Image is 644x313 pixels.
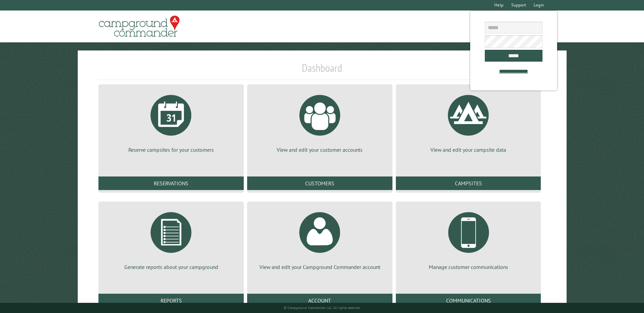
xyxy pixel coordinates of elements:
[255,146,384,153] p: View and edit your customer accounts
[98,176,244,190] a: Reservations
[255,263,384,271] p: View and edit your Campground Commander account
[255,90,384,153] a: View and edit your customer accounts
[97,61,547,80] h1: Dashboard
[107,207,236,271] a: Generate reports about your campground
[247,294,392,307] a: Account
[107,90,236,153] a: Reserve campsites for your customers
[107,146,236,153] p: Reserve campsites for your customers
[404,263,533,271] p: Manage customer communications
[97,13,182,40] img: Campground Commander
[404,146,533,153] p: View and edit your campsite data
[255,207,384,271] a: View and edit your Campground Commander account
[396,294,541,307] a: Communications
[247,176,392,190] a: Customers
[404,90,533,153] a: View and edit your campsite data
[107,263,236,271] p: Generate reports about your campground
[396,176,541,190] a: Campsites
[98,294,244,307] a: Reports
[404,207,533,271] a: Manage customer communications
[284,306,361,310] small: © Campground Commander LLC. All rights reserved.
